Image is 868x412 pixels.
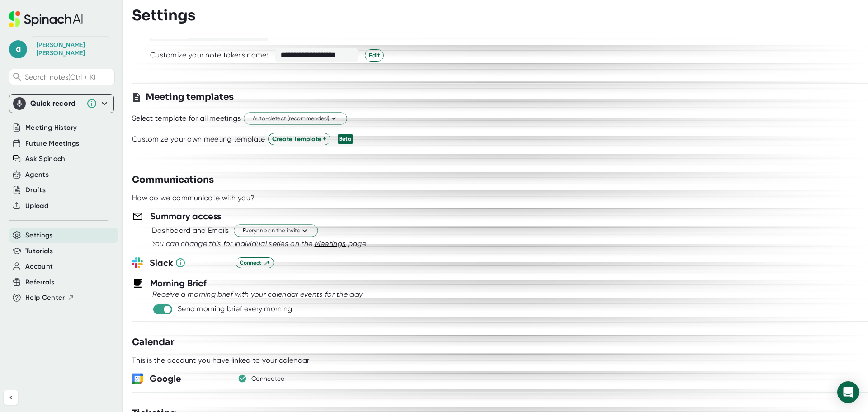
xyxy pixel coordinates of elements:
[150,256,229,270] h3: Slack
[178,304,292,313] div: Send morning brief every morning
[272,134,326,144] span: Create Template +
[315,239,346,248] span: Meetings
[25,201,48,211] button: Upload
[152,226,229,235] div: Dashboard and Emails
[152,239,366,248] i: You can change this for individual series on the page
[234,225,318,237] button: Everyone on the invite
[132,135,265,144] div: Customize your own meeting template
[25,170,49,180] button: Agents
[369,51,380,60] span: Edit
[132,336,174,349] h3: Calendar
[268,133,330,145] button: Create Template +
[25,261,53,272] button: Account
[365,49,384,62] button: Edit
[25,230,53,241] button: Settings
[338,134,353,144] div: Beta
[132,373,143,384] img: wORq9bEjBjwFQAAAABJRU5ErkJggg==
[132,356,310,365] div: This is the account you have linked to your calendar
[13,95,110,113] div: Quick record
[132,173,214,187] h3: Communications
[25,293,75,303] button: Help Center
[150,276,207,290] h3: Morning Brief
[25,123,77,133] button: Meeting History
[244,113,347,125] button: Auto-detect (recommended)
[150,209,221,223] h3: Summary access
[152,290,363,298] i: Receive a morning brief with your calendar events for the day
[4,390,18,405] button: Collapse sidebar
[251,375,285,383] div: Connected
[253,114,338,123] span: Auto-detect (recommended)
[243,227,309,235] span: Everyone on the invite
[236,257,274,268] button: Connect
[37,41,104,57] div: Andrea Harrop
[240,259,270,267] span: Connect
[132,114,241,123] div: Select template for all meetings
[146,90,234,104] h3: Meeting templates
[25,277,54,288] button: Referrals
[25,246,53,256] button: Tutorials
[25,138,79,149] button: Future Meetings
[9,40,27,58] span: a
[25,154,66,164] button: Ask Spinach
[150,372,229,385] h3: Google
[315,238,346,249] button: Meetings
[132,7,196,24] h3: Settings
[150,51,269,60] div: Customize your note taker's name:
[25,293,65,303] span: Help Center
[25,73,112,81] span: Search notes (Ctrl + K)
[30,99,82,108] div: Quick record
[25,185,46,195] button: Drafts
[837,381,859,403] div: Open Intercom Messenger
[132,194,255,203] div: How do we communicate with you?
